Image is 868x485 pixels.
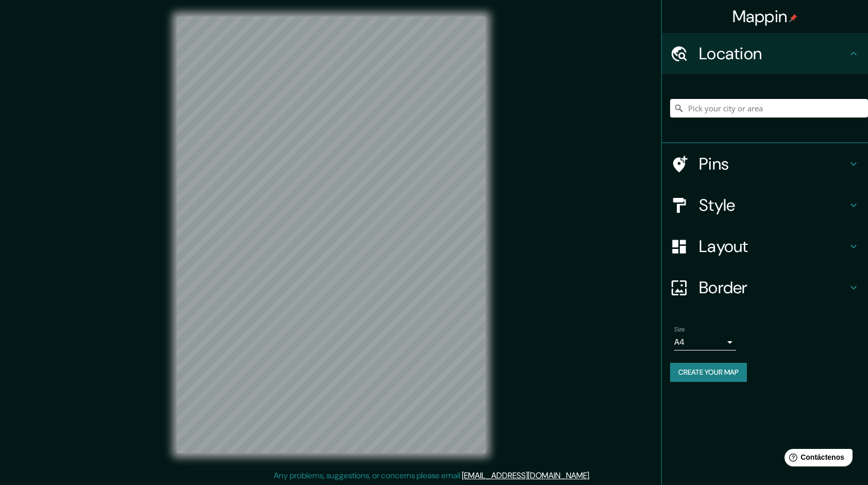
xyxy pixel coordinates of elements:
img: pin-icon.png [789,14,797,22]
h4: Pins [699,154,847,174]
div: . [592,470,594,482]
font: Mappin [732,6,788,27]
p: Any problems, suggestions, or concerns please email . [274,470,591,482]
h4: Style [699,195,847,215]
h4: Location [699,43,847,64]
h4: Layout [699,236,847,257]
div: Style [662,185,868,226]
input: Pick your city or area [670,99,868,118]
label: Size [674,325,685,334]
div: Border [662,267,868,308]
button: Create your map [670,363,747,382]
canvas: Map [177,16,486,453]
div: Layout [662,226,868,267]
div: . [591,470,592,482]
font: Create your map [678,366,739,379]
div: Location [662,33,868,74]
iframe: Help widget launcher [776,445,857,474]
h4: Border [699,277,847,298]
div: Pins [662,143,868,185]
div: A4 [674,334,736,350]
a: [EMAIL_ADDRESS][DOMAIN_NAME] [462,470,589,481]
